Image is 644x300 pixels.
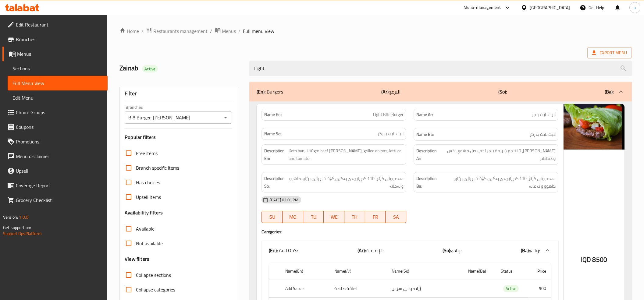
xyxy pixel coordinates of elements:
span: زیادە: [530,246,540,255]
a: Grocery Checklist [2,193,108,207]
a: Support.OpsPlatform [3,230,42,238]
span: Grocery Checklist [16,196,103,204]
span: TH [347,213,363,221]
span: Edit Menu [12,94,103,101]
span: Branches [16,36,103,43]
p: البرغر [381,88,400,95]
span: Get support on: [3,224,31,231]
strong: Name Ba: [416,131,434,138]
span: Edit Restaurant [16,21,103,28]
button: SA [386,211,406,223]
div: Filter [125,87,232,100]
span: Light Bite Burger [373,111,404,118]
span: Choice Groups [16,109,103,116]
b: (En): [257,87,265,96]
a: Branches [2,32,108,47]
a: Choice Groups [2,105,108,120]
a: Coupons [2,120,108,134]
span: لایت بایت بەرگر [378,131,404,137]
a: Full Menu View [8,76,108,90]
span: Collapse categories [136,286,175,293]
span: Sections [12,65,103,72]
button: Open [221,113,230,122]
span: Restaurants management [153,27,208,35]
p: Burgers [257,88,283,95]
span: MO [285,213,301,221]
span: Menu disclaimer [16,153,103,160]
span: Menus [222,27,236,35]
th: Price [528,263,551,280]
strong: Description En: [264,147,287,162]
span: لایت بایت بەرگر [530,131,556,138]
span: Full menu view [243,27,274,35]
span: سەموونی کیتۆ، 110 گم پارچەی بەگری گۆشت، پیازی برژاو، کاهوو و تەماتە [442,175,556,190]
strong: Description Ba: [416,175,440,190]
th: Name(So) [387,263,463,280]
input: search [249,61,632,76]
span: 1.0.0 [19,213,28,221]
span: Collapse sections [136,271,171,279]
li: / [141,27,144,35]
button: TU [303,211,324,223]
a: Upsell [2,164,108,178]
b: (Ar): [381,87,390,96]
td: زیادکردنی سۆس [387,280,463,298]
span: Promotions [16,138,103,145]
a: Edit Restaurant [2,17,108,32]
span: Full Menu View [12,79,103,87]
a: Menus [215,27,236,35]
strong: Name En: [264,111,282,118]
th: Name(Ba) [463,263,496,280]
th: Name(Ar) [329,263,387,280]
span: Branch specific items [136,164,179,171]
b: (So): [443,246,451,255]
a: Coverage Report [2,178,108,193]
span: لايت بايت برجر [532,111,556,118]
div: [GEOGRAPHIC_DATA] [530,4,570,11]
span: Export Menu [592,49,627,57]
h3: View filters [125,256,149,263]
span: WE [326,213,342,221]
a: Edit Menu [8,90,108,105]
div: Active [503,285,519,292]
p: Add On's: [269,247,298,254]
span: Active [142,66,158,72]
span: الإضافات: [366,246,383,255]
span: Upsell items [136,193,161,201]
strong: Name Ar: [416,111,433,118]
strong: Description Ar: [416,147,440,162]
span: Coverage Report [16,182,103,189]
a: Sections [8,61,108,76]
li: / [238,27,240,35]
a: Menus [2,47,108,61]
b: (Ba): [605,87,614,96]
strong: Description So: [264,175,288,190]
span: Menus [17,50,103,58]
span: a [634,4,636,11]
span: Free items [136,150,158,157]
a: Promotions [2,134,108,149]
h3: Availability filters [125,209,163,216]
td: 500 [528,280,551,298]
span: Not available [136,240,163,247]
h2: Zainab [119,64,242,73]
div: (En): Add On's:(Ar):الإضافات:(So):زیادە:(Ba):زیادە: [262,241,558,260]
th: Add Sauce [280,280,329,298]
h3: Popular filters [125,134,232,141]
nav: breadcrumb [119,27,632,35]
b: (En): [269,246,278,255]
span: Coupons [16,123,103,131]
th: Name(En) [280,263,329,280]
li: / [210,27,212,35]
span: Export Menu [587,47,632,58]
span: Active [503,285,519,292]
span: سەموونی کیتۆ، 110 گم پارچەی بەگری گۆشت، پیازی برژاو، کاهوو و تەماتە [289,175,404,190]
span: SA [388,213,404,221]
span: زیادە: [451,246,461,255]
button: WE [324,211,344,223]
span: TU [306,213,322,221]
strong: Name So: [264,131,281,137]
b: (Ar): [358,246,366,255]
a: Restaurants management [146,27,208,35]
span: [PERSON_NAME], 110 جم شريحة برجر لحم, بصل مشوي, خس وطماطم. [441,147,556,162]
